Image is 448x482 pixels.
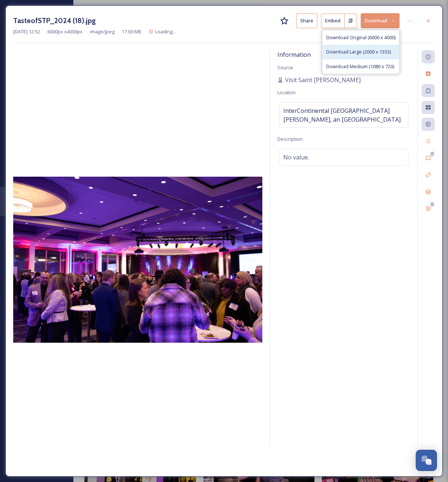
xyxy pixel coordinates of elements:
[155,28,176,35] span: Loading...
[122,28,141,35] span: 17.69 MB
[13,15,96,26] h3: TasteofSTP_2024 (18).jpg
[285,76,361,84] span: Visit Saint [PERSON_NAME]
[283,106,404,124] span: InterContinental [GEOGRAPHIC_DATA][PERSON_NAME], an [GEOGRAPHIC_DATA]
[90,28,114,35] span: image/jpeg
[277,51,311,59] span: Information
[430,151,435,157] div: 0
[277,89,296,96] span: Location
[277,64,293,71] span: Source
[326,34,396,41] span: Download Original (6000 x 4000)
[13,28,40,35] span: [DATE] 12:52
[277,136,303,142] span: Description
[13,177,262,343] img: 5-wl-41832751-1307-4c11-816a-1bf6a8a11dc3.jpg
[47,28,83,35] span: 6000 px x 4000 px
[430,202,435,207] div: 0
[283,153,309,162] span: No value.
[296,13,317,28] button: Share
[361,13,400,28] button: Download
[416,450,437,471] button: Open Chat
[326,48,391,55] span: Download Large (2000 x 1333)
[321,14,345,28] button: Embed
[326,63,394,70] span: Download Medium (1080 x 720)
